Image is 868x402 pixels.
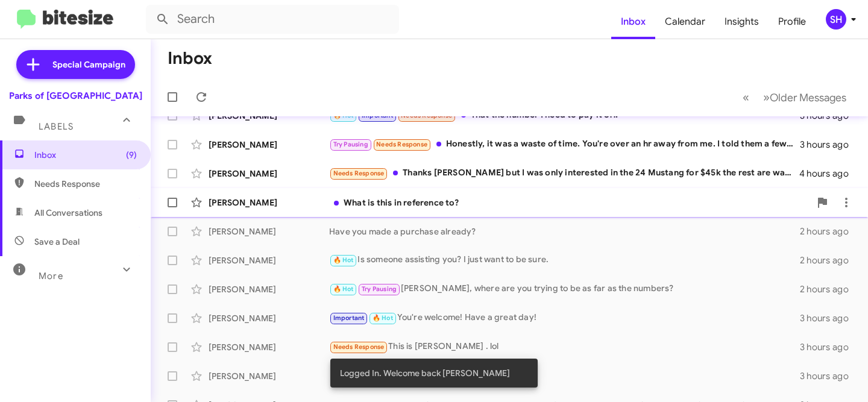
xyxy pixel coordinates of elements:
span: Special Campaign [52,58,125,71]
div: What is this in reference to? [329,196,810,209]
div: Is someone assisting you? I just want to be sure. [329,253,800,267]
div: [PERSON_NAME], where are you trying to be as far as the numbers? [329,282,800,296]
span: Needs Response [333,169,385,177]
span: (9) [126,149,137,161]
div: [PERSON_NAME] [209,254,329,266]
span: Try Pausing [362,285,397,293]
span: Needs Response [34,178,137,190]
a: Insights [715,4,769,39]
span: « [743,90,749,105]
div: [PERSON_NAME] [209,341,329,353]
div: [PERSON_NAME] [209,283,329,295]
span: Try Pausing [333,140,368,148]
div: 3 hours ago [800,370,858,382]
button: Next [756,85,854,110]
a: Profile [769,4,816,39]
span: Labels [39,121,74,132]
div: [PERSON_NAME] [209,225,329,237]
span: More [39,271,63,281]
span: Needs Response [333,343,385,351]
div: Have you made a purchase already? [329,225,800,237]
div: SH [826,9,846,30]
input: Search [146,5,399,34]
div: 2 hours ago [800,225,858,237]
div: 4 hours ago [799,168,858,180]
div: Thanks [PERSON_NAME] but I was only interested in the 24 Mustang for $45k the rest are way more t... [329,166,799,180]
a: Calendar [655,4,715,39]
span: Logged In. Welcome back [PERSON_NAME] [340,367,510,379]
span: Older Messages [770,91,846,104]
div: [PERSON_NAME] [209,312,329,324]
span: Save a Deal [34,236,80,248]
span: 🔥 Hot [333,285,354,293]
button: SH [816,9,855,30]
div: [PERSON_NAME] [209,139,329,151]
span: » [763,90,770,105]
span: All Conversations [34,207,102,219]
a: Inbox [611,4,655,39]
div: [PERSON_NAME] [209,370,329,382]
div: This is [PERSON_NAME] . lol [329,340,800,354]
div: [PERSON_NAME] [209,196,329,209]
span: 🔥 Hot [333,256,354,264]
a: Special Campaign [16,50,135,79]
span: Inbox [34,149,137,161]
h1: Inbox [168,49,212,68]
span: Important [333,314,365,322]
div: 2 hours ago [800,283,858,295]
div: You're welcome! Have a great day! [329,311,800,325]
div: 2 hours ago [800,254,858,266]
div: 3 hours ago [800,341,858,353]
nav: Page navigation example [736,85,854,110]
div: 3 hours ago [800,139,858,151]
div: 3 hours ago [800,312,858,324]
button: Previous [735,85,756,110]
span: 🔥 Hot [373,314,393,322]
div: Parks of [GEOGRAPHIC_DATA] [9,90,142,102]
div: Honestly, it was a waste of time. You're over an hr away from me. I told them a few times they co... [329,137,800,151]
span: Needs Response [376,140,427,148]
div: [PERSON_NAME] [209,168,329,180]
